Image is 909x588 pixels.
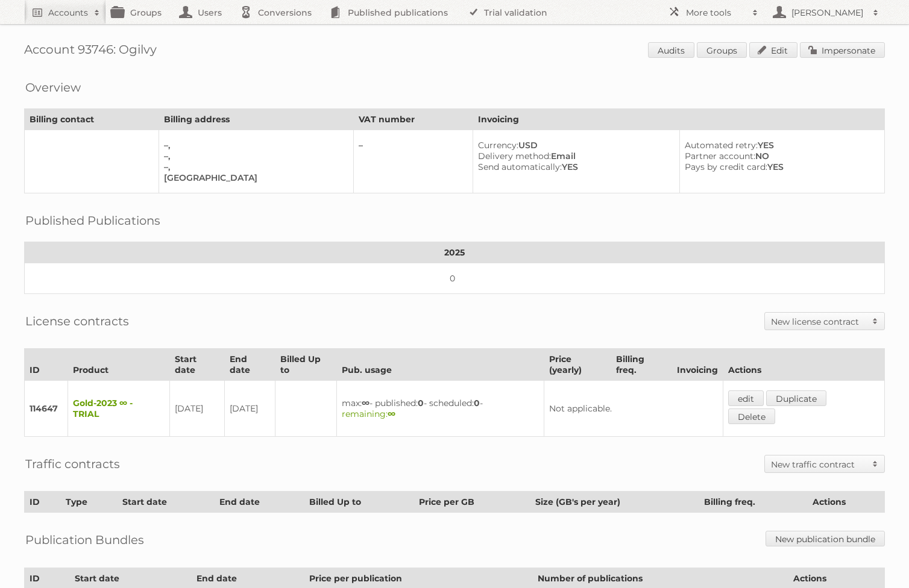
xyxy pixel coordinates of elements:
[530,492,699,513] th: Size (GB's per year)
[478,140,518,151] span: Currency:
[164,151,344,161] div: –,
[808,492,885,513] th: Actions
[749,42,797,58] a: Edit
[25,381,68,437] td: 114647
[362,398,370,408] strong: ∞
[728,408,775,424] a: Delete
[685,161,875,172] div: YES
[388,408,395,419] strong: ∞
[170,349,225,381] th: Start date
[473,109,885,130] th: Invoicing
[699,492,808,513] th: Billing freq.
[25,211,160,230] h2: Published Publications
[771,316,866,328] h2: New license contract
[723,349,885,381] th: Actions
[215,492,304,513] th: End date
[68,381,170,437] td: Gold-2023 ∞ - TRIAL
[170,381,225,437] td: [DATE]
[159,109,354,130] th: Billing address
[61,492,118,513] th: Type
[766,390,826,406] a: Duplicate
[478,151,670,161] div: Email
[275,349,336,381] th: Billed Up to
[771,458,866,471] h2: New traffic contract
[685,140,875,151] div: YES
[25,455,120,473] h2: Traffic contracts
[766,531,885,546] a: New publication bundle
[25,242,885,263] th: 2025
[164,172,344,183] div: [GEOGRAPHIC_DATA]
[697,42,747,58] a: Groups
[336,381,544,437] td: max: - published: - scheduled: -
[611,349,672,381] th: Billing freq.
[685,151,755,161] span: Partner account:
[478,151,551,161] span: Delivery method:
[25,263,885,294] td: 0
[354,130,473,193] td: –
[164,140,344,151] div: –,
[118,492,215,513] th: Start date
[164,161,344,172] div: –,
[685,140,758,151] span: Automated retry:
[25,349,68,381] th: ID
[866,313,884,330] span: Toggle
[342,408,395,419] span: remaining:
[304,492,414,513] th: Billed Up to
[224,349,275,381] th: End date
[25,531,144,549] h2: Publication Bundles
[788,7,867,19] h2: [PERSON_NAME]
[414,492,530,513] th: Price per GB
[336,349,544,381] th: Pub. usage
[765,455,884,472] a: New traffic contract
[478,161,670,172] div: YES
[478,161,562,172] span: Send automatically:
[728,390,764,406] a: edit
[24,42,885,60] h1: Account 93746: Ogilvy
[685,151,875,161] div: NO
[648,42,694,58] a: Audits
[685,161,767,172] span: Pays by credit card:
[866,455,884,472] span: Toggle
[25,109,159,130] th: Billing contact
[354,109,473,130] th: VAT number
[686,7,746,19] h2: More tools
[25,78,81,96] h2: Overview
[224,381,275,437] td: [DATE]
[544,381,723,437] td: Not applicable.
[765,313,884,330] a: New license contract
[25,312,129,330] h2: License contracts
[800,42,885,58] a: Impersonate
[474,398,480,408] strong: 0
[68,349,170,381] th: Product
[672,349,723,381] th: Invoicing
[25,492,61,513] th: ID
[478,140,670,151] div: USD
[48,7,88,19] h2: Accounts
[418,398,424,408] strong: 0
[544,349,611,381] th: Price (yearly)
